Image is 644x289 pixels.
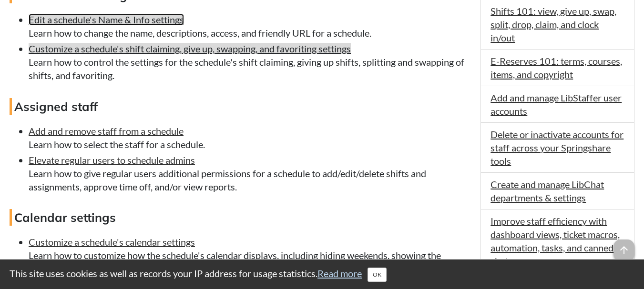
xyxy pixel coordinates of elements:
a: Elevate regular users to schedule admins [29,154,195,166]
a: Improve staff efficiency with dashboard views, ticket macros, automation, tasks, and canned chat ... [491,215,620,267]
span: arrow_upward [613,239,634,260]
a: Add and remove staff from a schedule [29,125,184,137]
a: Delete or inactivate accounts for staff across your Springshare tools [491,129,624,167]
a: arrow_upward [613,240,634,252]
a: Customize a schedule's shift claiming, give up, swapping, and favoriting settings [29,43,351,54]
li: Learn how to change the name, descriptions, access, and friendly URL for a schedule. [29,13,471,40]
li: Learn how to give regular users additional permissions for a schedule to add/edit/delete shifts a... [29,153,471,193]
a: Shifts 101: view, give up, swap, split, drop, claim, and clock in/out [491,5,616,43]
a: Edit a schedule's Name & Info settings [29,14,184,25]
a: Create and manage LibChat departments & settings [491,179,604,203]
li: Learn how to control the settings for the schedule's shift claiming, giving up shifts, splitting ... [29,42,471,82]
h4: Calendar settings [10,209,471,226]
li: Learn how to customize how the schedule's calendar displays, including hiding weekends, showing t... [29,235,471,275]
button: Close [368,268,387,282]
a: Add and manage LibStaffer user accounts [491,92,622,117]
li: Learn how to select the staff for a schedule. [29,124,471,151]
a: Read more [317,268,362,279]
h4: Assigned staff [10,98,471,115]
a: Customize a schedule's calendar settings [29,236,195,248]
a: E-Reserves 101: terms, courses, items, and copyright [491,55,622,80]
